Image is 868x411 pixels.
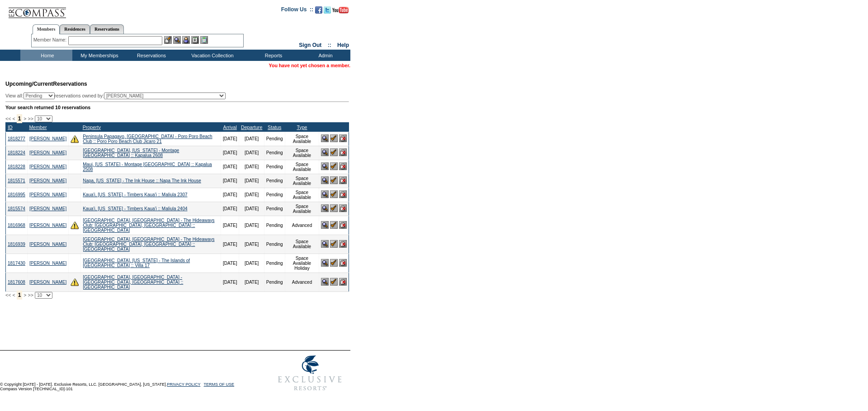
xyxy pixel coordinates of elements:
a: [GEOGRAPHIC_DATA], [GEOGRAPHIC_DATA] - The Hideaways Club: [GEOGRAPHIC_DATA], [GEOGRAPHIC_DATA] :... [83,218,214,233]
td: Pending [264,160,285,174]
span: >> [28,116,33,121]
a: Follow us on Twitter [324,9,331,14]
td: Reports [246,50,298,61]
a: [PERSON_NAME] [29,261,66,266]
img: Reservations [191,36,199,44]
img: Cancel Reservation [339,148,347,156]
td: Pending [264,132,285,146]
img: Become our fan on Facebook [315,6,322,14]
img: Cancel Reservation [339,134,347,142]
td: [DATE] [221,216,239,235]
a: 1818228 [8,164,25,169]
img: Confirm Reservation [330,221,338,229]
img: Confirm Reservation [330,204,338,212]
a: Reservations [90,24,124,34]
img: Subscribe to our YouTube Channel [332,7,349,14]
td: Space Available [285,174,319,188]
td: [DATE] [221,235,239,254]
img: View Reservation [321,259,329,267]
a: [PERSON_NAME] [29,223,66,228]
a: [PERSON_NAME] [29,178,66,183]
img: Cancel Reservation [339,190,347,198]
td: Space Available [285,202,319,216]
a: Departure [241,125,262,130]
a: PRIVACY POLICY [167,382,200,387]
td: Pending [264,216,285,235]
span: << [5,292,11,298]
td: Pending [264,272,285,291]
a: 1816968 [8,223,25,228]
td: Space Available [285,132,319,146]
td: Home [20,50,72,61]
td: [DATE] [221,160,239,174]
img: View Reservation [321,176,329,184]
img: Confirm Reservation [330,190,338,198]
span: 1 [17,291,23,300]
img: View Reservation [321,221,329,229]
a: Maui, [US_STATE] - Montage [GEOGRAPHIC_DATA] :: Kapalua 2508 [83,162,212,172]
a: Napa, [US_STATE] - The Ink House :: Napa The Ink House [83,178,201,183]
img: View Reservation [321,148,329,156]
img: Confirm Reservation [330,148,338,156]
a: 1818224 [8,150,25,155]
td: [DATE] [239,216,264,235]
a: 1817430 [8,261,25,266]
a: [GEOGRAPHIC_DATA], [GEOGRAPHIC_DATA] - [GEOGRAPHIC_DATA], [GEOGRAPHIC_DATA] :: [GEOGRAPHIC_DATA] [83,275,183,290]
img: View Reservation [321,134,329,142]
td: [DATE] [221,146,239,160]
span: :: [328,42,331,48]
a: Kaua'i, [US_STATE] - Timbers Kaua'i :: Maliula 2404 [83,206,187,211]
span: < [12,292,15,298]
td: Pending [264,235,285,254]
a: Peninsula Papagayo, [GEOGRAPHIC_DATA] - Poro Poro Beach Club :: Poro Poro Beach Club Jicaro 21 [83,134,212,144]
div: View all: reservations owned by: [5,92,230,99]
td: My Memberships [72,50,124,61]
img: Confirm Reservation [330,278,338,286]
img: There are insufficient days and/or tokens to cover this reservation [71,221,79,229]
td: [DATE] [239,132,264,146]
span: You have not yet chosen a member. [269,63,350,68]
td: Admin [298,50,350,61]
td: [DATE] [239,160,264,174]
a: [GEOGRAPHIC_DATA], [GEOGRAPHIC_DATA] - The Hideaways Club: [GEOGRAPHIC_DATA], [GEOGRAPHIC_DATA] :... [83,237,214,252]
td: [DATE] [221,272,239,291]
span: << [5,116,11,121]
a: 1818277 [8,136,25,141]
td: Space Available [285,188,319,202]
img: Exclusive Resorts [269,351,350,396]
img: View Reservation [321,190,329,198]
td: [DATE] [239,235,264,254]
div: Your search returned 10 reservations [5,105,349,110]
img: Impersonate [182,36,190,44]
img: Cancel Reservation [339,204,347,212]
span: > [24,292,26,298]
a: TERMS OF USE [204,382,235,387]
a: 1815574 [8,206,25,211]
td: Space Available [285,235,319,254]
img: b_calculator.gif [200,36,208,44]
img: Cancel Reservation [339,162,347,170]
span: 1 [17,114,23,123]
a: 1816939 [8,242,25,247]
img: View [173,36,181,44]
img: Confirm Reservation [330,162,338,170]
a: [PERSON_NAME] [29,150,66,155]
td: [DATE] [239,202,264,216]
img: Cancel Reservation [339,240,347,248]
img: There are insufficient days and/or tokens to cover this reservation [71,135,79,143]
a: Kaua'i, [US_STATE] - Timbers Kaua'i :: Maliula 2307 [83,192,187,197]
td: Advanced [285,272,319,291]
td: Pending [264,202,285,216]
a: 1817608 [8,280,25,285]
a: Status [268,125,281,130]
a: [GEOGRAPHIC_DATA], [US_STATE] - Montage [GEOGRAPHIC_DATA] :: Kapalua 2608 [83,148,179,158]
a: Subscribe to our YouTube Channel [332,9,349,14]
td: [DATE] [221,132,239,146]
span: Reservations [5,81,87,87]
img: Cancel Reservation [339,278,347,286]
img: Cancel Reservation [339,259,347,267]
img: Confirm Reservation [330,240,338,248]
td: Reservations [124,50,176,61]
a: [PERSON_NAME] [29,136,66,141]
a: Residences [60,24,90,34]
